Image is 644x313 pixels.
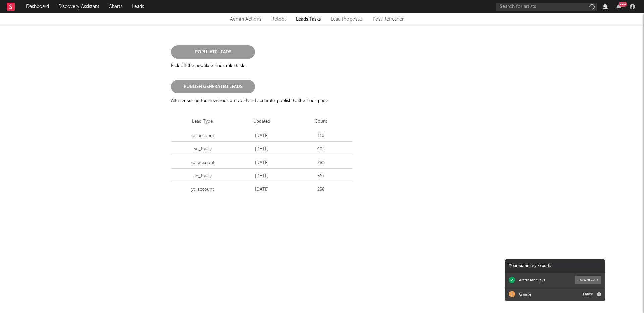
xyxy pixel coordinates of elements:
[234,146,290,153] p: [DATE]
[171,45,255,59] button: Populate Leads
[174,186,230,193] p: yt_account
[619,2,627,7] div: 99 +
[174,160,230,166] p: sp_account
[171,32,473,205] div: Kick off the populate leads rake task. After ensuring the new leads are valid and accurate, publi...
[331,15,363,23] a: Lead Proposals
[519,278,545,283] div: Arctic Monkeys
[234,186,290,193] p: [DATE]
[575,276,601,284] button: Download
[234,160,290,166] p: [DATE]
[505,259,605,273] div: Your Summary Exports
[293,160,349,166] p: 283
[293,146,349,153] p: 404
[174,146,230,153] p: sc_track
[234,173,290,180] p: [DATE]
[271,15,286,23] a: Retool
[293,173,349,180] p: 567
[232,118,291,125] div: Updated
[234,133,290,139] p: [DATE]
[583,292,593,296] div: Failed
[616,4,621,9] button: 99+
[174,173,230,180] p: sp_track
[174,133,230,139] p: sc_account
[293,133,349,139] p: 110
[171,118,232,125] div: Lead Type
[291,118,352,125] div: Count
[171,80,255,93] button: Publish Generated Leads
[230,15,261,23] div: Admin Actions
[519,292,531,297] div: Gminxr
[496,3,597,11] input: Search for artists
[373,15,404,23] a: Post Refresher
[293,186,349,193] p: 258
